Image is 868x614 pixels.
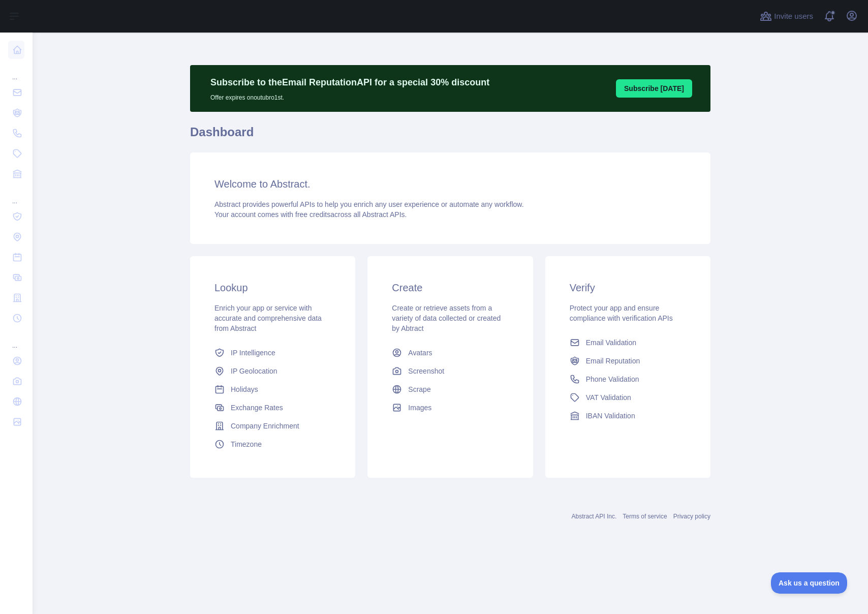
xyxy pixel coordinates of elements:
[566,370,690,388] a: Phone Validation
[673,513,710,520] a: Privacy policy
[408,384,430,394] span: Scrape
[8,185,24,205] div: ...
[231,348,275,358] span: IP Intelligence
[408,403,431,413] span: Images
[572,513,617,520] a: Abstract API Inc.
[214,210,407,219] span: Your account comes with across all Abstract APIs.
[758,8,815,24] button: Invite users
[210,344,335,362] a: IP Intelligence
[616,79,692,98] button: Subscribe [DATE]
[190,124,710,148] h1: Dashboard
[566,388,690,407] a: VAT Validation
[566,407,690,425] a: IBAN Validation
[231,366,277,376] span: IP Geolocation
[408,348,432,358] span: Avatars
[8,329,24,350] div: ...
[231,403,283,413] span: Exchange Rates
[774,11,813,22] span: Invite users
[586,374,639,384] span: Phone Validation
[408,366,444,376] span: Screenshot
[210,398,335,417] a: Exchange Rates
[210,362,335,380] a: IP Geolocation
[214,200,524,208] span: Abstract provides powerful APIs to help you enrich any user experience or automate any workflow.
[231,439,262,449] span: Timezone
[586,392,631,403] span: VAT Validation
[570,281,686,295] h3: Verify
[623,513,667,520] a: Terms of service
[570,304,673,322] span: Protect your app and ensure compliance with verification APIs
[214,177,686,191] h3: Welcome to Abstract.
[210,89,489,102] p: Offer expires on outubro 1st.
[392,281,508,295] h3: Create
[392,304,501,332] span: Create or retrieve assets from a variety of data collected or created by Abtract
[295,210,330,219] span: free credits
[566,352,690,370] a: Email Reputation
[231,384,258,394] span: Holidays
[586,411,635,421] span: IBAN Validation
[210,435,335,453] a: Timezone
[388,398,512,417] a: Images
[388,344,512,362] a: Avatars
[210,380,335,398] a: Holidays
[586,356,640,366] span: Email Reputation
[388,362,512,380] a: Screenshot
[231,421,299,431] span: Company Enrichment
[771,572,848,594] iframe: Toggle Customer Support
[388,380,512,398] a: Scrape
[566,333,690,352] a: Email Validation
[210,75,489,89] p: Subscribe to the Email Reputation API for a special 30 % discount
[210,417,335,435] a: Company Enrichment
[8,61,24,81] div: ...
[214,304,322,332] span: Enrich your app or service with accurate and comprehensive data from Abstract
[586,337,636,348] span: Email Validation
[214,281,331,295] h3: Lookup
